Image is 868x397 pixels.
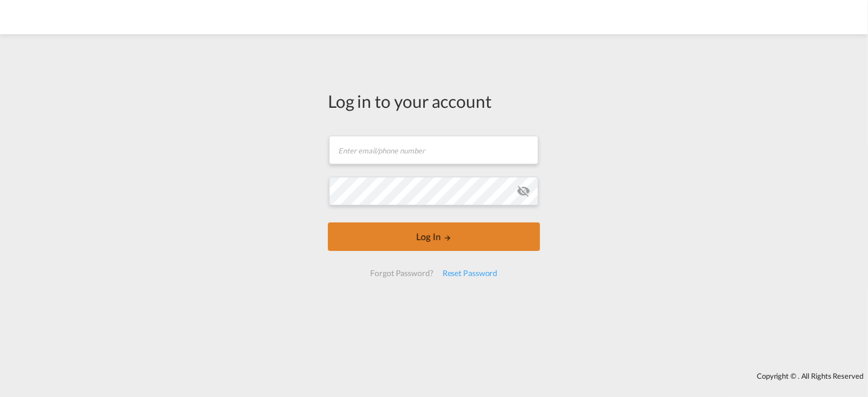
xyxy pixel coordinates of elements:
div: Reset Password [438,263,502,283]
div: Forgot Password? [366,263,437,283]
button: LOGIN [328,222,540,251]
md-icon: icon-eye-off [517,184,530,198]
div: Log in to your account [328,89,540,113]
input: Enter email/phone number [329,136,538,164]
